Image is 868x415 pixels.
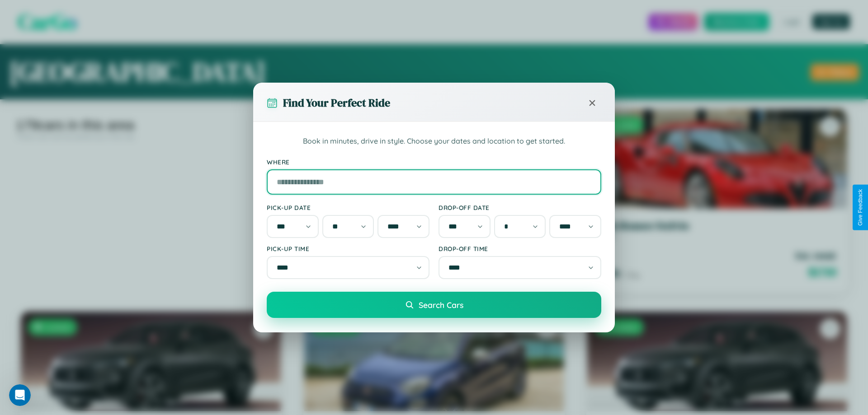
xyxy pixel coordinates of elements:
label: Drop-off Date [439,204,601,211]
span: Search Cars [419,300,463,310]
p: Book in minutes, drive in style. Choose your dates and location to get started. [267,135,601,147]
label: Where [267,158,601,166]
label: Drop-off Time [439,245,601,252]
label: Pick-up Date [267,204,429,211]
label: Pick-up Time [267,245,429,252]
button: Search Cars [267,292,601,318]
h3: Find Your Perfect Ride [283,95,390,110]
